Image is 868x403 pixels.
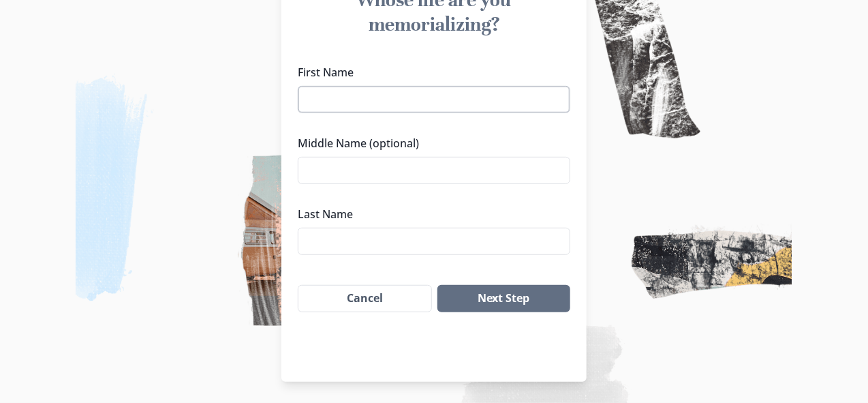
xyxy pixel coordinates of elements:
label: Last Name [298,206,562,222]
button: Next Step [437,285,570,312]
label: Middle Name (optional) [298,135,562,151]
label: First Name [298,64,562,80]
button: Cancel [298,285,432,312]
